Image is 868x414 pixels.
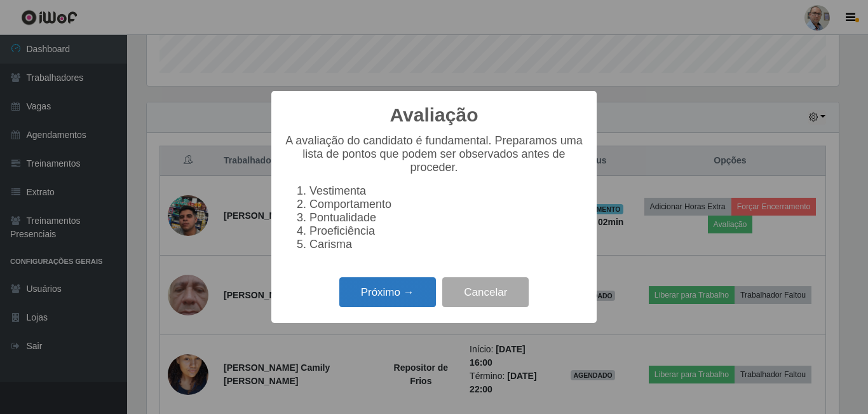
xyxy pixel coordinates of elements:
[309,211,584,224] li: Pontualidade
[309,238,584,251] li: Carisma
[339,277,436,307] button: Próximo →
[442,277,529,307] button: Cancelar
[309,198,584,211] li: Comportamento
[309,184,584,198] li: Vestimenta
[309,224,584,238] li: Proeficiência
[284,134,584,174] p: A avaliação do candidato é fundamental. Preparamos uma lista de pontos que podem ser observados a...
[390,104,478,127] h2: Avaliação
